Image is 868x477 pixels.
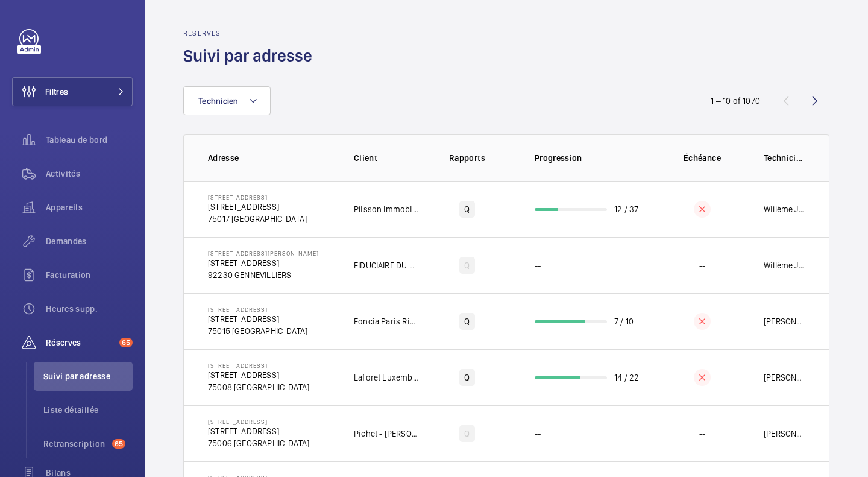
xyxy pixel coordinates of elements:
[119,338,133,347] span: 65
[198,96,239,106] span: Technicien
[535,428,541,440] p: --
[459,313,474,330] div: Q
[459,425,474,442] div: Q
[43,404,133,416] span: Liste détaillée
[208,250,319,257] p: [STREET_ADDRESS][PERSON_NAME]
[12,77,133,106] button: Filtres
[183,45,319,67] h1: Suivi par adresse
[208,418,309,425] p: [STREET_ADDRESS]
[46,134,133,146] span: Tableau de bord
[354,428,419,440] p: Pichet - [PERSON_NAME]
[208,152,335,164] p: Adresse
[354,203,419,215] p: Plisson Immobilier
[535,152,660,164] p: Progression
[354,152,419,164] p: Client
[46,235,133,247] span: Demandes
[208,425,309,437] p: [STREET_ADDRESS]
[668,152,736,164] p: Échéance
[354,371,419,384] p: Laforet Luxembourg Gestion
[427,152,507,164] p: Rapports
[208,213,307,225] p: 75017 [GEOGRAPHIC_DATA]
[46,201,133,213] span: Appareils
[764,428,805,440] p: [PERSON_NAME]
[208,257,319,269] p: [STREET_ADDRESS]
[764,152,805,164] p: Technicien
[459,257,474,274] div: Q
[208,437,309,449] p: 75006 [GEOGRAPHIC_DATA]
[764,203,805,215] p: Willème Joassaint
[112,439,125,449] span: 65
[208,269,319,281] p: 92230 GENNEVILLIERS
[535,259,541,271] p: --
[208,306,307,313] p: [STREET_ADDRESS]
[208,362,309,369] p: [STREET_ADDRESS]
[183,86,271,115] button: Technicien
[208,313,307,325] p: [STREET_ADDRESS]
[614,371,639,384] p: 14 / 22
[208,325,307,337] p: 75015 [GEOGRAPHIC_DATA]
[459,201,474,218] div: Q
[208,369,309,381] p: [STREET_ADDRESS]
[614,203,638,215] p: 12 / 37
[46,269,133,281] span: Facturation
[354,315,419,327] p: Foncia Paris Rive Droite - Marine Tassie
[208,201,307,213] p: [STREET_ADDRESS]
[699,428,705,440] p: --
[764,371,805,384] p: [PERSON_NAME]
[43,370,133,382] span: Suivi par adresse
[354,259,419,271] p: FIDUCIAIRE DU DISTRICT DE PARIS FDP
[208,194,307,201] p: [STREET_ADDRESS]
[208,381,309,393] p: 75008 [GEOGRAPHIC_DATA]
[711,95,760,107] div: 1 – 10 of 1070
[46,303,133,315] span: Heures supp.
[43,438,107,450] span: Retranscription
[764,315,805,327] p: [PERSON_NAME]
[46,336,115,349] span: Réserves
[459,369,474,386] div: Q
[764,259,805,271] p: Willème Joassaint
[45,86,68,98] span: Filtres
[46,168,133,180] span: Activités
[183,29,319,37] h2: Réserves
[614,315,634,327] p: 7 / 10
[699,259,705,271] p: --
